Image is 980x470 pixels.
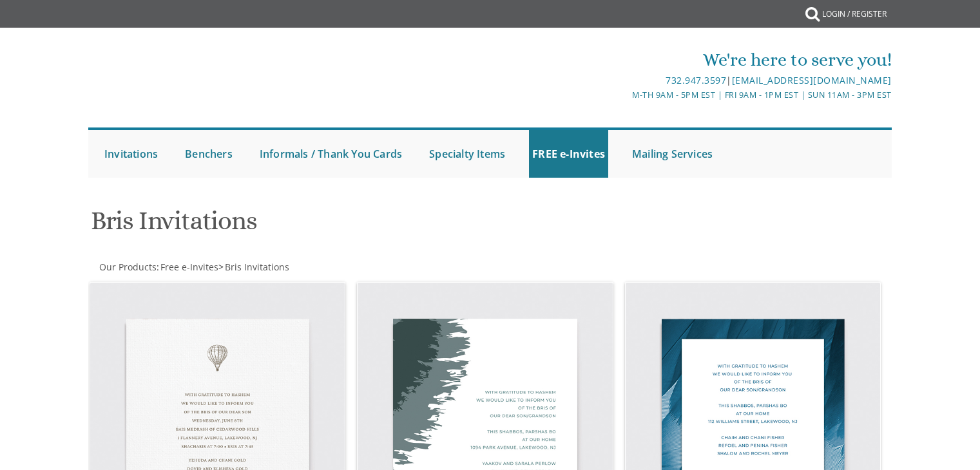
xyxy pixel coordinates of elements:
[732,74,892,86] a: [EMAIL_ADDRESS][DOMAIN_NAME]
[159,261,218,273] a: Free e-Invites
[256,130,405,178] a: Informals / Thank You Cards
[160,261,218,273] span: Free e-Invites
[225,261,289,273] span: Bris Invitations
[357,73,892,88] div: |
[357,88,892,102] div: M-Th 9am - 5pm EST | Fri 9am - 1pm EST | Sun 11am - 3pm EST
[629,130,716,178] a: Mailing Services
[529,130,608,178] a: FREE e-Invites
[357,47,892,73] div: We're here to serve you!
[98,261,157,273] a: Our Products
[101,130,161,178] a: Invitations
[182,130,236,178] a: Benchers
[88,261,490,274] div: :
[91,207,617,245] h1: Bris Invitations
[426,130,508,178] a: Specialty Items
[224,261,289,273] a: Bris Invitations
[218,261,289,273] span: >
[666,74,726,86] a: 732.947.3597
